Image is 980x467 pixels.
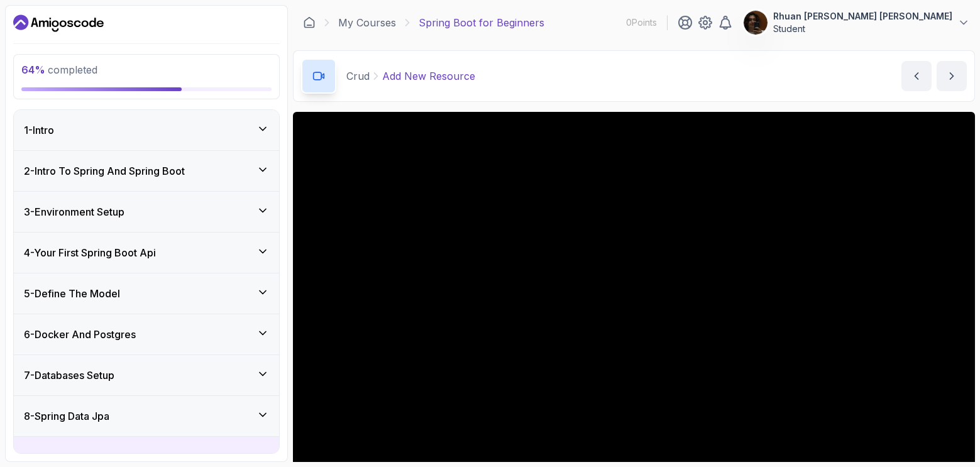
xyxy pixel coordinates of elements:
button: 8-Spring Data Jpa [14,396,279,436]
button: next content [937,61,967,91]
button: user profile imageRhuan [PERSON_NAME] [PERSON_NAME]Student [743,10,970,35]
a: My Courses [338,15,396,30]
h3: 6 - Docker And Postgres [24,327,136,342]
p: 0 Points [626,16,657,29]
button: 6-Docker And Postgres [14,314,279,354]
button: 5-Define The Model [14,273,279,314]
button: 7-Databases Setup [14,355,279,395]
p: Add New Resource [382,69,475,84]
h3: 3 - Environment Setup [24,204,124,219]
h3: 4 - Your First Spring Boot Api [24,245,156,260]
p: Crud [346,69,370,84]
span: completed [21,63,97,76]
h3: 1 - Intro [24,123,54,138]
h3: 5 - Define The Model [24,286,120,301]
button: 3-Environment Setup [14,192,279,232]
h3: 8 - Spring Data Jpa [24,409,109,424]
p: Student [773,23,952,35]
h3: 2 - Intro To Spring And Spring Boot [24,163,185,179]
a: Dashboard [13,13,104,33]
h3: 9 - Crud [24,449,58,464]
button: 4-Your First Spring Boot Api [14,233,279,273]
button: 2-Intro To Spring And Spring Boot [14,151,279,191]
img: user profile image [744,11,768,35]
iframe: chat widget [902,388,980,448]
p: Rhuan [PERSON_NAME] [PERSON_NAME] [773,10,952,23]
p: Spring Boot for Beginners [419,15,544,30]
span: 64 % [21,63,45,76]
h3: 7 - Databases Setup [24,368,114,383]
a: Dashboard [303,16,316,29]
button: 1-Intro [14,110,279,150]
button: previous content [901,61,932,91]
